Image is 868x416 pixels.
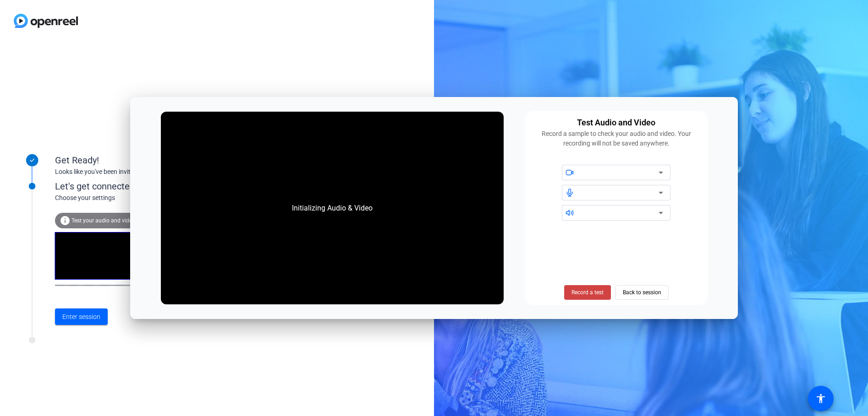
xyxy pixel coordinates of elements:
mat-icon: info [60,215,71,226]
button: Back to session [615,285,669,300]
span: Test your audio and video [71,217,135,224]
div: Choose your settings [55,193,257,203]
div: Test Audio and Video [577,116,655,129]
mat-icon: accessibility [815,393,826,404]
div: Record a sample to check your audio and video. Your recording will not be saved anywhere. [530,129,703,148]
div: Let's get connected. [55,179,257,193]
span: Back to session [623,284,661,301]
div: Looks like you've been invited to join [55,167,238,177]
span: Record a test [571,288,604,297]
button: Record a test [564,285,611,300]
div: Initializing Audio & Video [283,194,382,223]
span: Enter session [62,312,100,322]
div: Get Ready! [55,153,238,167]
